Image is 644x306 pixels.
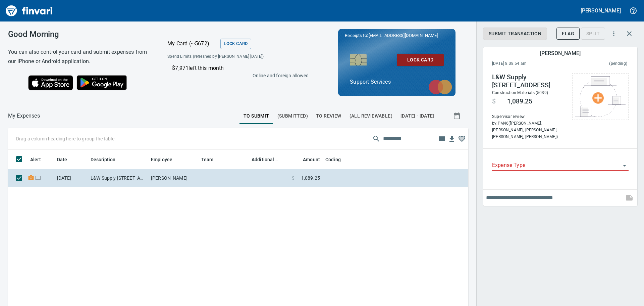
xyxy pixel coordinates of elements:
span: Additional Reviewer [252,156,286,164]
span: To Review [316,112,341,120]
span: [EMAIL_ADDRESS][DOMAIN_NAME] [368,32,438,39]
span: Description [91,156,116,164]
button: Download Table [447,134,457,144]
h4: L&W Supply [STREET_ADDRESS] [492,73,566,89]
span: This charge has not been settled by the merchant yet. This usually takes a couple of days but in ... [568,60,627,67]
span: Alert [30,156,41,164]
img: Finvari [4,3,54,19]
p: $7,971 left this month [172,64,308,72]
p: My Expenses [8,112,40,120]
button: [PERSON_NAME] [579,5,623,16]
span: [DATE] - [DATE] [400,112,434,120]
span: Receipt Required [28,176,35,180]
span: (All Reviewable) [350,112,392,120]
button: Column choices favorited. Click to reset to default [457,134,467,144]
img: Get it on Google Play [73,72,131,94]
span: Construction Materials (5039) [492,90,548,95]
span: Supervisor review by: PM46 ([PERSON_NAME], [PERSON_NAME], [PERSON_NAME], [PERSON_NAME], [PERSON_N... [492,114,566,140]
button: Lock Card [397,54,444,66]
button: Flag [556,28,580,40]
p: My Card (···5672) [167,40,218,48]
p: Drag a column heading here to group the table [16,135,114,142]
h5: [PERSON_NAME] [581,7,621,14]
span: Description [91,156,124,164]
span: Amount [303,156,320,164]
span: Date [57,156,76,164]
button: Submit Transaction [483,28,547,40]
img: mastercard.svg [425,76,455,98]
button: More [606,26,621,41]
span: Lock Card [402,56,438,64]
span: Employee [151,156,181,164]
button: Open [620,161,629,170]
h6: You can also control your card and submit expenses from our iPhone or Android application. [8,47,151,66]
span: Lock Card [224,40,248,48]
span: Flag [562,30,574,38]
span: Submit Transaction [489,30,541,38]
span: [DATE] 8:38:54 am [492,60,568,67]
button: Show transactions within a particular date range [447,108,468,124]
span: (Submitted) [277,112,308,120]
span: This records your note into the expense [621,190,637,206]
p: Online and foreign allowed [162,72,309,79]
td: [PERSON_NAME] [148,169,199,187]
td: [DATE] [54,169,88,187]
div: Transaction still pending, cannot split yet. It usually takes 2-3 days for a merchant to settle a... [581,30,605,36]
td: L&W Supply [STREET_ADDRESS] [88,169,148,187]
span: Amount [294,156,320,164]
nav: breadcrumb [8,112,40,120]
span: $ [292,175,294,181]
span: $ [492,97,496,105]
img: Select file [575,76,626,117]
span: Spend Limits (refreshed by [PERSON_NAME] [DATE]) [167,53,285,60]
span: Employee [151,156,172,164]
span: Additional Reviewer [252,156,278,164]
button: Lock Card [220,39,251,49]
img: Download on the App Store [28,75,73,90]
span: 1,089.25 [507,97,532,105]
span: 1,089.25 [301,175,320,181]
span: Online transaction [35,176,42,180]
span: To Submit [244,112,269,120]
button: Close transaction [621,26,637,42]
p: Support Services [350,78,444,86]
span: Date [57,156,67,164]
span: Team [201,156,222,164]
span: Coding [325,156,341,164]
button: Choose columns to display [437,134,447,144]
span: Coding [325,156,350,164]
h5: [PERSON_NAME] [540,50,580,57]
span: Alert [30,156,50,164]
span: Team [201,156,214,164]
h3: Good Morning [8,30,151,39]
p: Receipts to: [345,32,449,39]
